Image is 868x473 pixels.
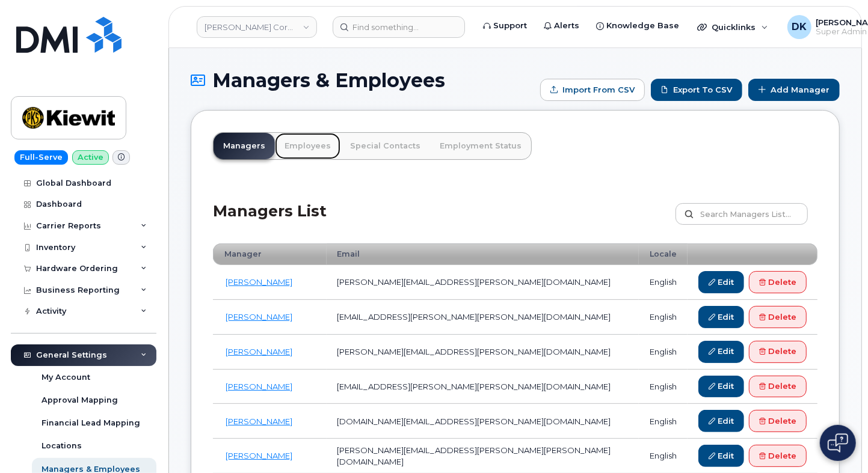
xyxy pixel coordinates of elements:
form: Import from CSV [540,79,645,101]
a: [PERSON_NAME] [226,312,292,322]
a: Delete [749,306,807,328]
a: Edit [698,306,744,328]
th: Manager [213,243,327,265]
a: Special Contacts [340,133,430,159]
a: Delete [749,341,807,363]
a: Edit [698,271,744,293]
a: Edit [698,445,744,467]
a: Edit [698,410,744,432]
img: Open chat [828,433,848,453]
td: [PERSON_NAME][EMAIL_ADDRESS][PERSON_NAME][DOMAIN_NAME] [327,265,639,300]
td: english [639,404,688,439]
td: english [639,370,688,404]
a: Managers [214,133,275,159]
a: [PERSON_NAME] [226,382,292,391]
h2: Managers List [213,203,327,239]
a: Add Manager [748,79,840,101]
th: Locale [639,243,688,265]
a: Employment Status [430,133,531,159]
a: [PERSON_NAME] [226,347,292,356]
a: Export to CSV [651,79,742,101]
a: Delete [749,271,807,293]
td: [DOMAIN_NAME][EMAIL_ADDRESS][PERSON_NAME][DOMAIN_NAME] [327,404,639,439]
a: Delete [749,410,807,432]
td: [PERSON_NAME][EMAIL_ADDRESS][PERSON_NAME][DOMAIN_NAME] [327,335,639,370]
h1: Managers & Employees [191,70,534,91]
a: Employees [275,133,340,159]
a: [PERSON_NAME] [226,417,292,426]
td: [EMAIL_ADDRESS][PERSON_NAME][PERSON_NAME][DOMAIN_NAME] [327,370,639,404]
td: english [639,335,688,370]
a: Delete [749,376,807,398]
a: Delete [749,445,807,467]
td: [EMAIL_ADDRESS][PERSON_NAME][PERSON_NAME][DOMAIN_NAME] [327,300,639,335]
a: Edit [698,341,744,363]
a: Edit [698,376,744,398]
a: [PERSON_NAME] [226,277,292,287]
td: english [639,300,688,335]
th: Email [327,243,639,265]
td: english [639,265,688,300]
a: [PERSON_NAME] [226,451,292,460]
